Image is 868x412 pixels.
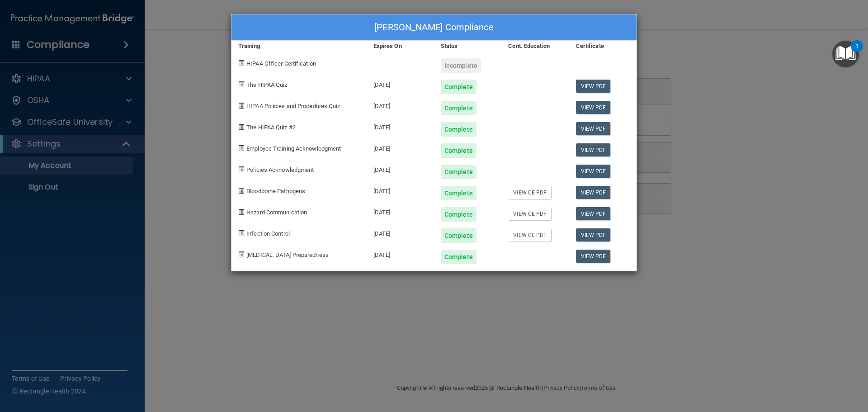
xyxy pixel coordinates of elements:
[441,165,476,179] div: Complete
[855,46,859,58] div: 1
[367,222,434,243] div: [DATE]
[246,60,316,67] span: HIPAA Officer Certification
[231,14,637,41] div: [PERSON_NAME] Compliance
[367,94,434,115] div: [DATE]
[832,41,859,67] button: Open Resource Center, 1 new notification
[508,186,551,199] a: View CE PDF
[246,166,314,173] span: Policies Acknowledgment
[246,188,305,194] span: Bloodborne Pathogens
[441,186,476,200] div: Complete
[576,101,611,114] a: View PDF
[441,58,481,73] div: Incomplete
[576,250,611,263] a: View PDF
[367,200,434,222] div: [DATE]
[367,179,434,200] div: [DATE]
[508,228,551,242] a: View CE PDF
[246,251,329,258] span: [MEDICAL_DATA] Preparedness
[576,143,611,156] a: View PDF
[441,250,476,264] div: Complete
[576,80,611,93] a: View PDF
[246,145,341,152] span: Employee Training Acknowledgment
[576,207,611,220] a: View PDF
[441,101,476,115] div: Complete
[246,81,287,88] span: The HIPAA Quiz
[576,228,611,242] a: View PDF
[508,207,551,220] a: View CE PDF
[576,186,611,199] a: View PDF
[367,73,434,94] div: [DATE]
[246,103,340,109] span: HIPAA Policies and Procedures Quiz
[367,41,434,52] div: Expires On
[576,122,611,135] a: View PDF
[367,115,434,137] div: [DATE]
[441,207,476,222] div: Complete
[246,209,307,216] span: Hazard Communication
[367,137,434,158] div: [DATE]
[576,165,611,178] a: View PDF
[231,41,367,52] div: Training
[246,124,296,131] span: The HIPAA Quiz #2
[367,243,434,264] div: [DATE]
[441,228,476,243] div: Complete
[441,80,476,94] div: Complete
[367,158,434,179] div: [DATE]
[441,122,476,137] div: Complete
[569,41,637,52] div: Certificate
[501,41,569,52] div: Cont. Education
[246,230,290,237] span: Infection Control
[441,143,476,158] div: Complete
[434,41,501,52] div: Status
